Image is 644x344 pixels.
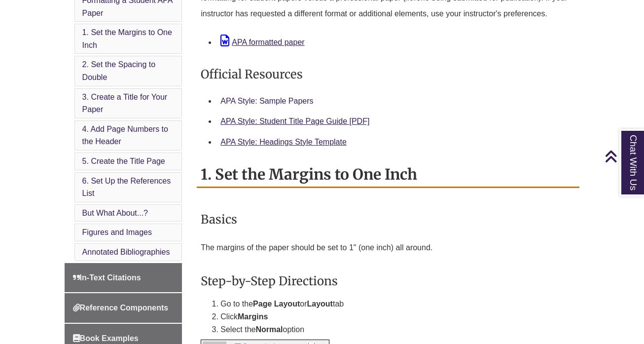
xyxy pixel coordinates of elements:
[82,228,152,236] a: Figures and Images
[307,300,332,308] strong: Layout
[220,323,575,336] li: Select the option
[82,60,156,81] a: 2. Set the Spacing to Double
[220,117,369,125] a: APA Style: Student Title Page Guide [PDF]
[82,125,168,146] a: 4. Add Page Numbers to the Header
[220,38,304,46] a: APA formatted paper
[82,248,170,256] a: Annotated Bibliographies
[220,298,575,310] li: Go to the or tab
[197,162,579,188] h2: 1. Set the Margins to One Inch
[220,310,575,323] li: Click
[82,28,172,49] a: 1. Set the Margins to One Inch
[605,150,642,163] a: Back to Top
[220,97,313,105] a: APA Style: Sample Papers
[255,325,283,334] strong: Normal
[65,293,182,323] a: Reference Components
[220,138,347,146] a: APA Style: Headings Style Template
[201,269,575,293] h3: Step-by-Step Directions
[73,304,169,312] span: Reference Components
[201,236,575,260] p: The margins of the paper should be set to 1" (one inch) all around.
[201,63,575,86] h3: Official Resources
[82,93,168,114] a: 3. Create a Title for Your Paper
[82,209,148,217] a: But What About...?
[82,157,165,165] a: 5. Create the Title Page
[82,177,171,198] a: 6. Set Up the References List
[201,208,575,231] h3: Basics
[65,263,182,293] a: In-Text Citations
[73,273,141,282] span: In-Text Citations
[253,300,300,308] strong: Page Layout
[238,312,268,321] strong: Margins
[73,334,139,343] span: Book Examples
